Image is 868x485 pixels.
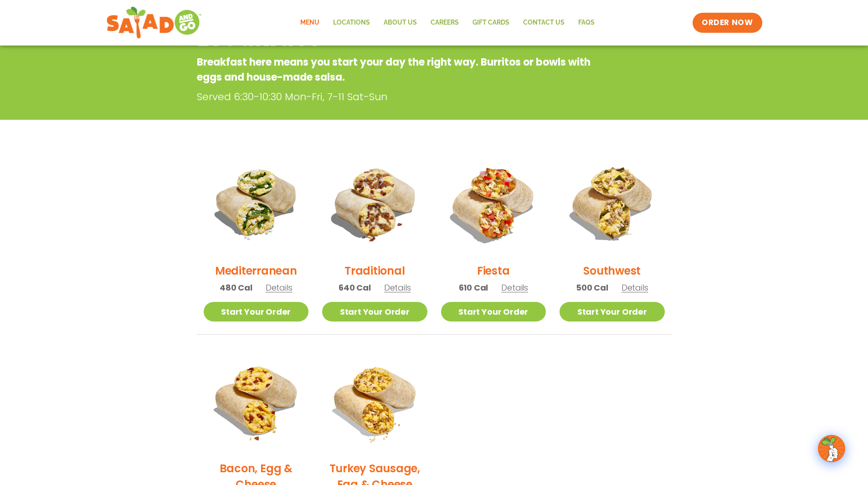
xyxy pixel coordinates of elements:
[560,302,665,322] a: Start Your Order
[621,282,648,293] span: Details
[516,12,571,33] a: Contact Us
[339,281,371,294] span: 640 Cal
[293,12,601,33] nav: Menu
[293,12,326,33] a: Menu
[197,55,598,85] p: Breakfast here means you start your day the right way. Burritos or bowls with eggs and house-made...
[322,151,427,256] img: Product photo for Traditional
[326,12,377,33] a: Locations
[693,13,762,33] a: ORDER NOW
[441,151,546,256] img: Product photo for Fiesta
[466,12,516,33] a: GIFT CARDS
[583,263,641,279] h2: Southwest
[501,282,528,293] span: Details
[322,302,427,322] a: Start Your Order
[266,282,293,293] span: Details
[477,263,510,279] h2: Fiesta
[344,263,405,279] h2: Traditional
[459,281,488,294] span: 610 Cal
[576,281,608,294] span: 500 Cal
[204,302,309,322] a: Start Your Order
[322,348,427,454] img: Product photo for Turkey Sausage, Egg & Cheese
[424,12,466,33] a: Careers
[571,12,601,33] a: FAQs
[702,17,753,28] span: ORDER NOW
[215,263,297,279] h2: Mediterranean
[377,12,424,33] a: About Us
[560,151,665,256] img: Product photo for Southwest
[197,89,602,104] p: Served 6:30-10:30 Mon-Fri, 7-11 Sat-Sun
[441,302,546,322] a: Start Your Order
[106,5,202,41] img: new-SAG-logo-768×292
[204,348,309,454] img: Product photo for Bacon, Egg & Cheese
[384,282,411,293] span: Details
[204,151,309,256] img: Product photo for Mediterranean Breakfast Burrito
[220,281,252,294] span: 480 Cal
[819,436,844,461] img: wpChatIcon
